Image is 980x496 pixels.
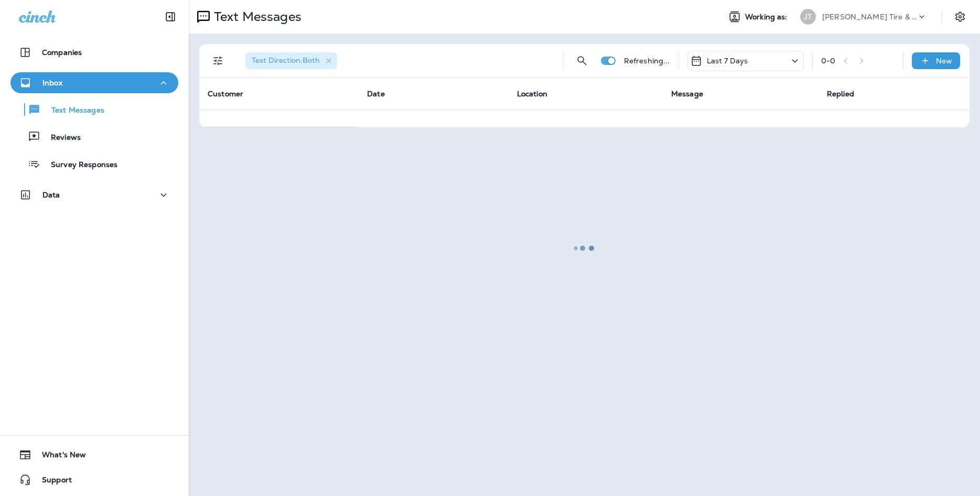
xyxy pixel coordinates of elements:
button: Inbox [10,72,178,93]
p: Companies [42,48,82,57]
p: Data [42,191,60,199]
button: Companies [10,42,178,63]
button: Text Messages [10,98,178,120]
button: Survey Responses [10,153,178,175]
p: Reviews [40,133,81,143]
button: Reviews [10,126,178,148]
button: Collapse Sidebar [156,6,185,27]
span: Support [31,476,72,488]
p: New [936,57,952,65]
p: Inbox [42,79,62,87]
button: Data [10,184,178,205]
button: Support [10,469,178,490]
p: Survey Responses [40,160,117,170]
span: What's New [31,450,86,463]
p: Text Messages [41,106,104,116]
button: What's New [10,444,178,465]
